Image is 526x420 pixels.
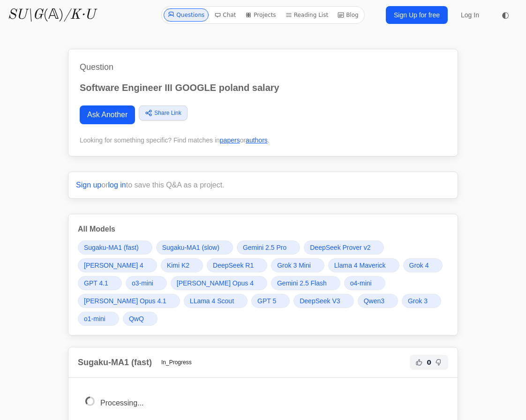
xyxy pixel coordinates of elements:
a: Kimi K2 [161,258,203,272]
a: DeepSeek Prover v2 [304,240,384,255]
a: GPT 4.1 [78,276,122,290]
a: authors [246,136,268,144]
div: Looking for something specific? Find matches in or . [80,135,446,145]
a: Qwen3 [358,294,398,308]
a: log in [108,181,126,189]
span: GPT 4.1 [84,278,108,288]
a: Blog [334,8,362,22]
a: o3-mini [126,276,167,290]
a: Chat [210,8,240,22]
a: Gemini 2.5 Pro [237,240,300,255]
span: DeepSeek Prover v2 [310,243,370,252]
a: Reading List [282,8,332,22]
a: [PERSON_NAME] Opus 4.1 [78,294,180,308]
span: Grok 3 [408,296,428,306]
a: Sugaku-MA1 (slow) [156,240,233,255]
h3: All Models [78,224,448,235]
a: QwQ [123,312,158,326]
span: 0 [427,358,431,367]
a: Log In [455,7,485,23]
a: Gemini 2.5 Flash [271,276,340,290]
span: QwQ [129,314,144,323]
h2: Sugaku-MA1 (fast) [78,356,152,369]
span: Gemini 2.5 Flash [277,278,327,288]
span: Llama 4 Maverick [334,261,386,270]
span: Qwen3 [364,296,384,306]
span: [PERSON_NAME] Opus 4.1 [84,296,166,306]
a: LLama 4 Scout [184,294,248,308]
p: or to save this Q&A as a project. [76,180,450,191]
span: Processing... [100,399,143,407]
a: Ask Another [80,105,135,124]
span: Sugaku-MA1 (fast) [84,243,139,252]
a: [PERSON_NAME] 4 [78,258,157,272]
a: Sign Up for free [386,6,448,24]
span: Grok 4 [409,261,429,270]
span: GPT 5 [257,296,276,306]
span: o1-mini [84,314,105,323]
a: Grok 3 [402,294,441,308]
span: In_Progress [156,357,197,368]
span: LLama 4 Scout [190,296,234,306]
span: [PERSON_NAME] 4 [84,261,143,270]
p: Software Engineer III GOOGLE poland salary [80,81,446,94]
span: [PERSON_NAME] Opus 4 [177,278,254,288]
span: Sugaku-MA1 (slow) [162,243,219,252]
h1: Question [80,60,446,74]
i: SU\G [8,8,43,22]
a: o1-mini [78,312,119,326]
a: Questions [164,8,209,22]
span: Gemini 2.5 Pro [243,243,286,252]
button: Not Helpful [433,357,444,368]
span: ◐ [502,11,509,19]
a: o4-mini [344,276,385,290]
a: papers [220,136,240,144]
span: DeepSeek V3 [300,296,340,306]
span: Grok 3 Mini [277,261,311,270]
a: Llama 4 Maverick [328,258,399,272]
a: Grok 3 Mini [271,258,324,272]
a: SU\G(𝔸)/K·U [8,7,95,23]
a: GPT 5 [251,294,290,308]
a: Grok 4 [403,258,443,272]
span: Kimi K2 [167,261,189,270]
a: Projects [241,8,279,22]
span: Share Link [154,109,181,117]
i: /K·U [64,8,95,22]
button: Helpful [413,357,425,368]
a: [PERSON_NAME] Opus 4 [171,276,267,290]
a: DeepSeek V3 [293,294,353,308]
span: o3-mini [132,278,153,288]
a: Sign up [76,181,101,189]
span: DeepSeek R1 [213,261,254,270]
a: Sugaku-MA1 (fast) [78,240,152,255]
button: ◐ [496,6,515,24]
a: DeepSeek R1 [207,258,267,272]
span: o4-mini [350,278,372,288]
